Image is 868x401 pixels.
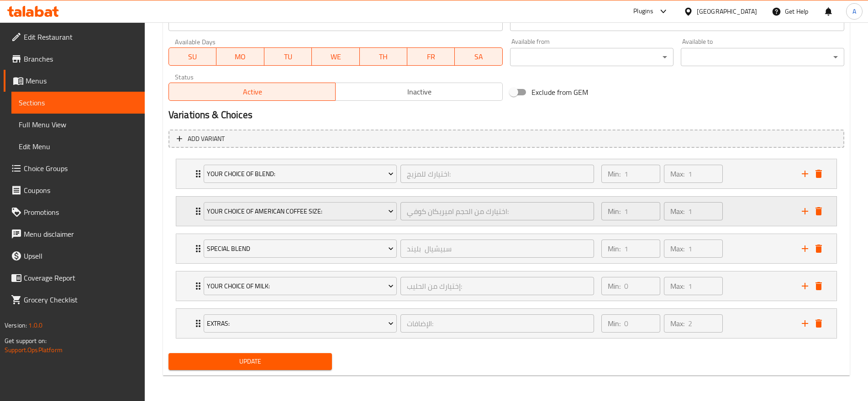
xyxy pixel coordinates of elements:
[4,179,145,201] a: Coupons
[4,26,145,48] a: Edit Restaurant
[11,135,145,157] a: Edit Menu
[697,6,757,16] div: [GEOGRAPHIC_DATA]
[458,50,499,63] span: SA
[176,356,325,367] span: Update
[24,272,137,283] span: Coverage Report
[19,97,137,108] span: Sections
[176,309,836,338] div: Expand
[852,6,856,16] span: A
[268,50,308,63] span: TU
[316,50,356,63] span: WE
[4,223,145,245] a: Menu disclaimer
[812,317,826,330] button: delete
[510,48,673,66] div: ​
[407,47,455,66] button: FR
[5,319,27,331] span: Version:
[812,204,826,218] button: delete
[608,243,621,254] p: Min:
[216,47,264,66] button: MO
[363,50,404,63] span: TH
[670,318,684,329] p: Max:
[220,50,260,63] span: MO
[168,83,336,101] button: Active
[168,130,844,148] button: Add variant
[812,279,826,293] button: delete
[204,240,397,258] button: Special Blend
[176,159,836,188] div: Expand
[24,31,137,42] span: Edit Restaurant
[204,202,397,220] button: Your Choice Of American Coffee Size:
[4,48,145,70] a: Branches
[207,206,394,217] span: Your Choice Of American Coffee Size:
[168,47,216,66] button: SU
[19,141,137,152] span: Edit Menu
[24,229,137,240] span: Menu disclaimer
[4,245,145,267] a: Upsell
[168,108,844,122] h2: Variations & Choices
[798,167,812,181] button: add
[411,50,451,63] span: FR
[176,197,836,226] div: Expand
[24,207,137,218] span: Promotions
[360,47,407,66] button: TH
[168,267,844,305] li: Expand
[24,294,137,305] span: Grocery Checklist
[207,168,394,180] span: Your Choice of Blend:
[670,243,684,254] p: Max:
[4,157,145,179] a: Choice Groups
[335,83,503,101] button: Inactive
[168,230,844,267] li: Expand
[608,318,621,329] p: Min:
[455,47,502,66] button: SA
[4,70,145,92] a: Menus
[204,314,397,333] button: Extras:
[812,242,826,255] button: delete
[176,271,836,301] div: Expand
[798,204,812,218] button: add
[24,250,137,261] span: Upsell
[5,335,47,347] span: Get support on:
[670,281,684,292] p: Max:
[204,277,397,295] button: Your Choice Of Milk:
[608,206,621,217] p: Min:
[173,85,332,99] span: Active
[24,163,137,174] span: Choice Groups
[798,242,812,255] button: add
[531,87,588,98] span: Exclude from GEM
[608,168,621,179] p: Min:
[168,193,844,230] li: Expand
[633,6,653,17] div: Plugins
[5,344,63,356] a: Support.OpsPlatform
[4,201,145,223] a: Promotions
[798,279,812,293] button: add
[670,206,684,217] p: Max:
[11,92,145,114] a: Sections
[4,289,145,311] a: Grocery Checklist
[670,168,684,179] p: Max:
[798,317,812,330] button: add
[4,267,145,289] a: Coverage Report
[11,114,145,135] a: Full Menu View
[168,155,844,193] li: Expand
[312,47,359,66] button: WE
[204,165,397,183] button: Your Choice of Blend:
[176,234,836,263] div: Expand
[608,281,621,292] p: Min:
[264,47,312,66] button: TU
[19,119,137,130] span: Full Menu View
[173,50,213,63] span: SU
[28,319,42,331] span: 1.0.0
[168,353,332,370] button: Update
[207,281,394,292] span: Your Choice Of Milk:
[24,185,137,196] span: Coupons
[207,243,394,255] span: Special Blend
[339,85,499,99] span: Inactive
[812,167,826,181] button: delete
[188,133,225,145] span: Add variant
[207,318,394,329] span: Extras:
[26,75,137,86] span: Menus
[24,53,137,64] span: Branches
[168,305,844,342] li: Expand
[681,48,844,66] div: ​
